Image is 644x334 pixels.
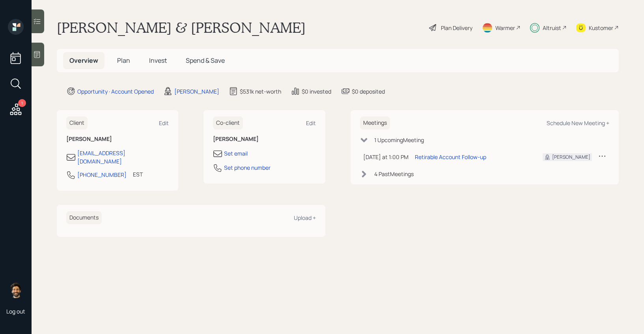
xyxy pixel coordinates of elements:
[294,214,316,221] div: Upload +
[6,308,25,315] div: Log out
[240,87,281,96] div: $531k net-worth
[363,153,409,161] div: [DATE] at 1:00 PM
[174,87,219,96] div: [PERSON_NAME]
[495,24,515,32] div: Warmer
[149,56,167,65] span: Invest
[306,119,316,127] div: Edit
[302,87,331,96] div: $0 invested
[441,24,472,32] div: Plan Delivery
[374,136,424,144] div: 1 Upcoming Meeting
[133,170,143,178] div: EST
[374,170,414,178] div: 4 Past Meeting s
[213,136,315,143] h6: [PERSON_NAME]
[159,119,169,127] div: Edit
[117,56,130,65] span: Plan
[77,87,154,96] div: Opportunity · Account Opened
[77,171,127,179] div: [PHONE_NUMBER]
[352,87,385,96] div: $0 deposited
[543,24,561,32] div: Altruist
[57,19,306,36] h1: [PERSON_NAME] & [PERSON_NAME]
[224,163,271,172] div: Set phone number
[224,149,248,158] div: Set email
[69,56,98,65] span: Overview
[66,211,102,224] h6: Documents
[77,149,169,165] div: [EMAIL_ADDRESS][DOMAIN_NAME]
[415,153,486,161] div: Retirable Account Follow-up
[589,24,613,32] div: Kustomer
[66,136,169,143] h6: [PERSON_NAME]
[547,119,609,127] div: Schedule New Meeting +
[66,116,88,129] h6: Client
[18,99,26,107] div: 1
[552,154,590,161] div: [PERSON_NAME]
[8,282,24,298] img: eric-schwartz-headshot.png
[213,116,243,129] h6: Co-client
[360,116,390,129] h6: Meetings
[186,56,225,65] span: Spend & Save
